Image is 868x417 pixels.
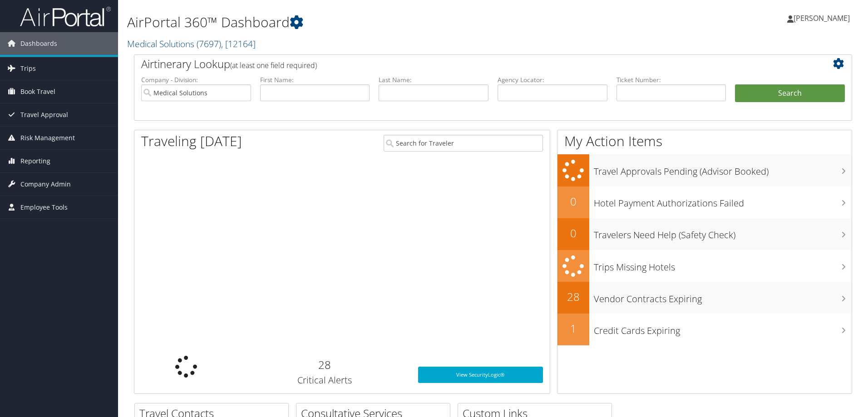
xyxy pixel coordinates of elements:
input: Search for Traveler [384,135,543,152]
h3: Critical Alerts [245,374,404,387]
h2: 28 [557,289,589,304]
h2: 1 [557,321,589,336]
h2: Airtinerary Lookup [141,56,785,72]
h3: Trips Missing Hotels [594,256,852,274]
span: Employee Tools [20,196,68,219]
h2: 0 [557,226,589,241]
span: Reporting [20,150,50,172]
h3: Hotel Payment Authorizations Failed [594,192,852,210]
label: Last Name: [379,75,488,84]
span: , [ 12164 ] [221,38,256,50]
label: Ticket Number: [616,75,726,84]
h1: AirPortal 360™ Dashboard [127,13,615,32]
a: 1Credit Cards Expiring [557,314,852,345]
h3: Credit Cards Expiring [594,320,852,337]
label: Company - Division: [141,75,251,84]
a: [PERSON_NAME] [787,5,859,32]
h3: Travelers Need Help (Safety Check) [594,224,852,241]
span: [PERSON_NAME] [794,13,850,23]
label: Agency Locator: [498,75,607,84]
button: Search [735,84,845,103]
a: View SecurityLogic® [418,367,543,383]
h3: Vendor Contracts Expiring [594,288,852,305]
span: Risk Management [20,127,75,149]
h3: Travel Approvals Pending (Advisor Booked) [594,161,852,178]
span: Travel Approval [20,103,68,126]
a: 28Vendor Contracts Expiring [557,282,852,314]
label: First Name: [260,75,370,84]
span: Book Travel [20,80,55,103]
h1: Traveling [DATE] [141,132,242,151]
h1: My Action Items [557,132,852,151]
span: Company Admin [20,173,71,196]
a: Medical Solutions [127,38,256,50]
h2: 28 [245,357,404,373]
span: (at least one field required) [230,60,317,70]
a: Trips Missing Hotels [557,250,852,282]
span: ( 7697 ) [197,38,221,50]
a: 0Travelers Need Help (Safety Check) [557,218,852,250]
span: Trips [20,57,36,80]
img: airportal-logo.png [20,6,111,27]
h2: 0 [557,194,589,209]
a: Travel Approvals Pending (Advisor Booked) [557,154,852,186]
a: 0Hotel Payment Authorizations Failed [557,186,852,218]
span: Dashboards [20,32,57,55]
